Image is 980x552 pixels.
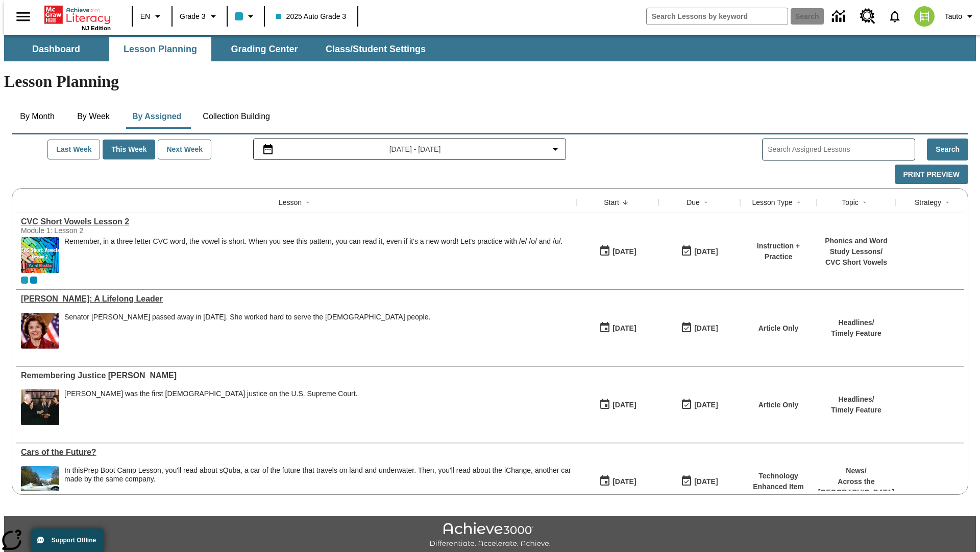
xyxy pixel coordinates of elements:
[44,4,111,31] div: Home
[694,475,718,488] div: [DATE]
[914,6,935,27] img: avatar image
[194,104,278,129] button: Collection Building
[915,197,941,208] div: Strategy
[694,322,718,335] div: [DATE]
[4,37,435,61] div: SubNavbar
[21,389,59,425] img: Chief Justice Warren Burger, wearing a black robe, holds up his right hand and faces Sandra Day O...
[276,11,347,22] span: 2025 Auto Grade 3
[818,476,895,498] p: Across the [GEOGRAPHIC_DATA]
[21,371,572,380] a: Remembering Justice O'Connor, Lessons
[596,472,640,491] button: 07/01/25: First time the lesson was available
[619,196,631,209] button: Sort
[124,104,189,129] button: By Assigned
[30,277,37,284] div: OL 2025 Auto Grade 4
[612,322,636,335] div: [DATE]
[429,522,551,548] img: Achieve3000 Differentiate Accelerate Achieve
[604,197,619,208] div: Start
[317,37,434,61] button: Class/Student Settings
[21,226,174,235] div: Module 1: Lesson 2
[752,197,792,208] div: Lesson Type
[64,313,430,321] div: Senator [PERSON_NAME] passed away in [DATE]. She worked hard to serve the [DEMOGRAPHIC_DATA] people.
[47,140,100,159] button: Last Week
[694,245,718,258] div: [DATE]
[687,197,700,208] div: Due
[176,7,224,26] button: Grade: Grade 3, Select a grade
[21,448,572,457] div: Cars of the Future?
[21,448,572,457] a: Cars of the Future? , Lessons
[854,3,881,30] a: Resource Center, Will open in new tab
[213,37,315,61] button: Grading Center
[694,399,718,411] div: [DATE]
[822,257,891,268] p: CVC Short Vowels
[793,196,805,209] button: Sort
[64,237,562,273] div: Remember, in a three letter CVC word, the vowel is short. When you see this pattern, you can read...
[941,196,953,209] button: Sort
[82,25,111,31] span: NJ Edition
[140,11,150,22] span: EN
[831,317,881,328] p: Headlines /
[31,528,104,552] button: Support Offline
[136,7,168,26] button: Language: EN, Select a language
[4,35,976,61] div: SubNavbar
[677,242,721,261] button: 08/11/25: Last day the lesson can be accessed
[5,37,107,61] button: Dashboard
[180,11,206,22] span: Grade 3
[21,294,572,304] a: Dianne Feinstein: A Lifelong Leader, Lessons
[859,196,871,209] button: Sort
[389,144,441,155] span: [DATE] - [DATE]
[677,395,721,415] button: 08/11/25: Last day the lesson can be accessed
[818,466,895,476] p: News /
[908,3,941,30] button: Select a new avatar
[596,318,640,338] button: 08/11/25: First time the lesson was available
[842,197,859,208] div: Topic
[831,328,881,339] p: Timely Feature
[21,237,59,273] img: CVC Short Vowels Lesson 2.
[21,466,59,502] img: High-tech automobile treading water.
[21,217,572,226] a: CVC Short Vowels Lesson 2, Lessons
[302,196,314,209] button: Sort
[103,140,155,159] button: This Week
[44,5,111,25] a: Home
[677,472,721,491] button: 08/01/26: Last day the lesson can be accessed
[68,104,119,129] button: By Week
[21,313,59,349] img: Senator Dianne Feinstein of California smiles with the U.S. flag behind her.
[831,394,881,405] p: Headlines /
[52,537,96,544] span: Support Offline
[158,140,211,159] button: Next Week
[64,389,357,398] div: [PERSON_NAME] was the first [DEMOGRAPHIC_DATA] justice on the U.S. Supreme Court.
[768,142,915,157] input: Search Assigned Lessons
[21,371,572,380] div: Remembering Justice O'Connor
[895,165,968,185] button: Print Preview
[258,143,562,155] button: Select the date range menu item
[231,7,261,26] button: Class color is light blue. Change class color
[549,143,561,155] svg: Collapse Date Range Filter
[8,2,38,32] button: Open side menu
[945,11,962,22] span: Tauto
[21,217,572,226] div: CVC Short Vowels Lesson 2
[64,466,571,483] testabrev: Prep Boot Camp Lesson, you'll read about sQuba, a car of the future that travels on land and unde...
[612,399,636,411] div: [DATE]
[758,323,799,334] p: Article Only
[745,241,812,262] p: Instruction + Practice
[745,471,812,492] p: Technology Enhanced Item
[64,389,357,425] div: Sandra Day O'Connor was the first female justice on the U.S. Supreme Court.
[596,395,640,415] button: 08/11/25: First time the lesson was available
[64,466,572,502] div: In this Prep Boot Camp Lesson, you'll read about sQuba, a car of the future that travels on land ...
[4,72,976,91] h1: Lesson Planning
[279,197,302,208] div: Lesson
[596,242,640,261] button: 08/11/25: First time the lesson was available
[64,466,572,484] div: In this
[758,400,799,410] p: Article Only
[647,8,788,25] input: search field
[12,104,63,129] button: By Month
[21,277,28,284] div: Current Class
[109,37,211,61] button: Lesson Planning
[64,237,562,246] p: Remember, in a three letter CVC word, the vowel is short. When you see this pattern, you can read...
[64,313,430,349] div: Senator Dianne Feinstein passed away in September 2023. She worked hard to serve the American peo...
[927,139,968,160] button: Search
